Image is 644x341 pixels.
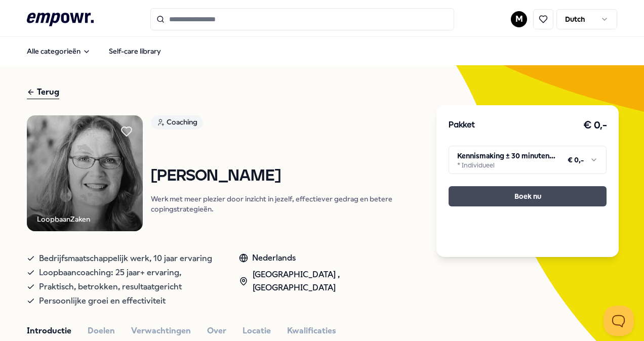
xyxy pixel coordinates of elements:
[131,324,191,337] button: Verwachtingen
[19,41,99,61] button: Alle categorieën
[511,11,527,27] button: M
[150,8,454,30] input: Search for products, categories or subcategories
[449,186,607,206] button: Boek nu
[151,167,420,185] h1: [PERSON_NAME]
[37,214,90,225] div: LoopbaanZaken
[39,266,181,280] span: Loopbaancoaching: 25 jaar+ ervaring,
[27,324,71,337] button: Introductie
[287,324,336,337] button: Kwalificaties
[39,251,212,266] span: Bedrijfsmaatschappelijk werk, 10 jaar ervaring
[88,324,115,337] button: Doelen
[39,294,166,308] span: Persoonlijke groei en effectiviteit
[239,251,421,265] div: Nederlands
[19,41,169,61] nav: Main
[603,306,634,336] iframe: Help Scout Beacon - Open
[207,324,226,337] button: Over
[39,280,182,294] span: Praktisch, betrokken, resultaatgericht
[583,117,607,134] h3: € 0,-
[151,115,203,130] div: Coaching
[27,115,143,231] img: Product Image
[101,41,169,61] a: Self-care library
[239,268,421,294] div: [GEOGRAPHIC_DATA] , [GEOGRAPHIC_DATA]
[243,324,271,337] button: Locatie
[151,115,420,133] a: Coaching
[449,119,475,132] h3: Pakket
[27,86,59,99] div: Terug
[151,194,420,214] p: Werk met meer plezier door inzicht in jezelf, effectiever gedrag en betere copingstrategieën.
